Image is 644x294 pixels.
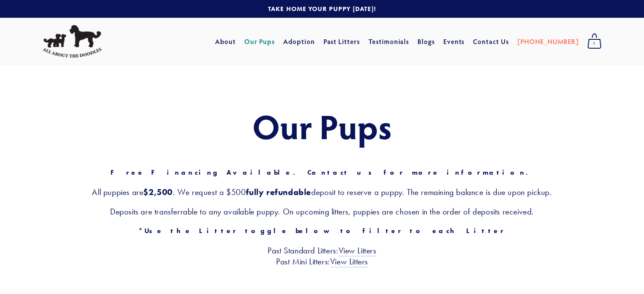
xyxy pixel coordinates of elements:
[138,227,506,235] strong: *Use the Litter toggle below to filter to each Litter
[143,187,173,197] strong: $2,500
[517,34,579,49] a: [PHONE_NUMBER]
[368,34,409,49] a: Testimonials
[339,245,376,256] a: View Litters
[42,107,602,145] h1: Our Pups
[246,187,312,197] strong: fully refundable
[443,34,465,49] a: Events
[323,37,360,46] a: Past Litters
[473,34,509,49] a: Contact Us
[42,245,602,267] h3: Past Standard Litters: Past Mini Litters:
[42,25,102,58] img: All About The Doodles
[283,34,315,49] a: Adoption
[244,34,275,49] a: Our Pups
[330,256,368,267] a: View Litters
[417,34,435,49] a: Blogs
[215,34,236,49] a: About
[111,168,533,176] strong: Free Financing Available. Contact us for more information.
[587,38,602,49] span: 0
[42,187,602,198] h3: All puppies are . We request a $500 deposit to reserve a puppy. The remaining balance is due upon...
[583,31,606,52] a: 0 items in cart
[42,206,602,217] h3: Deposits are transferrable to any available puppy. On upcoming litters, puppies are chosen in the...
